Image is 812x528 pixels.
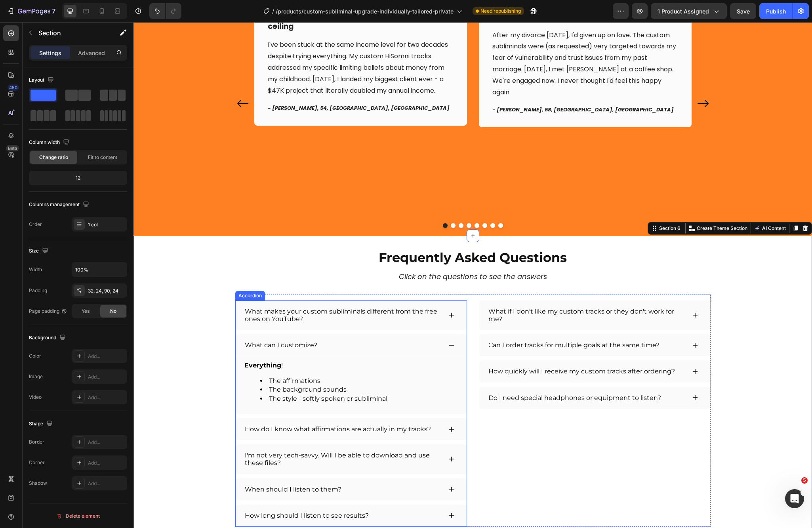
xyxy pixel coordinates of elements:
div: Color [29,352,41,360]
button: Carousel Next Arrow [563,75,576,88]
div: 12 [30,172,126,184]
li: The style - softly spoken or subliminal [127,372,320,381]
div: Add... [88,459,125,467]
div: Corner [29,459,45,466]
h2: Frequently Asked Questions [102,226,577,245]
span: 1 product assigned [658,7,709,15]
div: 450 [8,84,19,91]
i: - [PERSON_NAME], 58, [GEOGRAPHIC_DATA], [GEOGRAPHIC_DATA] [359,84,540,91]
div: Shape [29,419,54,429]
p: What can I customize? [111,319,184,327]
p: What if I don't like my custom tracks or they don't work for me? [355,285,551,300]
div: Accordion [103,270,130,277]
div: Section 6 [524,203,549,210]
button: Dot [341,201,346,206]
p: Advanced [78,49,105,57]
p: How do I know what affirmations are actually in my tracks? [111,403,297,411]
div: Add... [88,439,125,446]
p: Create Theme Section [563,203,614,210]
div: Video [29,394,42,401]
p: How quickly will I receive my custom tracks after ordering? [355,345,541,353]
button: 7 [3,3,59,19]
iframe: Intercom live chat [785,489,804,508]
i: - [PERSON_NAME], 54, [GEOGRAPHIC_DATA], [GEOGRAPHIC_DATA] [134,82,316,90]
button: Publish [759,3,793,19]
p: Section [38,28,103,38]
p: I'm not very tech-savvy. Will I be able to download and use these files? [111,429,307,444]
li: The affirmations [127,354,320,363]
div: Width [29,266,42,273]
button: Dot [349,201,354,206]
button: Delete element [29,510,127,522]
div: Padding [29,287,47,294]
p: What makes your custom subliminals different from the free ones on YouTube? [111,285,307,300]
div: 32, 24, 90, 24 [88,287,125,295]
p: ! [111,339,320,348]
i: Click on the questions to see the answers [265,249,414,259]
span: /products/custom-subliminal-upgrade-individually-tailored-private [276,7,454,15]
span: 5 [801,477,808,484]
span: Change ratio [39,154,68,161]
div: Columns management [29,199,91,210]
div: Undo/Redo [149,3,181,19]
p: How long should I listen to see results? [111,490,235,497]
button: Dot [309,201,314,206]
iframe: Design area [133,22,812,528]
button: Save [730,3,756,19]
span: Fit to content [88,154,117,161]
p: When should I listen to them? [111,463,208,471]
span: / [272,7,274,15]
div: Layout [29,75,55,86]
input: Auto [72,262,127,277]
div: Column width [29,137,71,148]
div: Background [29,333,67,343]
button: AI Content [619,201,654,211]
button: Dot [357,201,362,206]
button: Dot [317,201,322,206]
span: Save [737,8,750,15]
div: Rich Text Editor. Editing area: main [110,338,321,388]
div: Add... [88,373,125,381]
div: Image [29,373,43,380]
div: Add... [88,480,125,487]
p: Settings [39,49,61,57]
p: 7 [52,6,55,16]
div: Add... [88,394,125,401]
div: Publish [766,7,786,15]
p: After my divorce [DATE], I'd given up on love. The custom subliminals were (as requested) very ta... [359,8,545,76]
span: Need republishing [480,8,521,15]
span: Yes [82,308,90,315]
span: No [110,308,116,315]
li: The background sounds [127,363,320,372]
div: Order [29,221,42,228]
button: Dot [333,201,338,206]
div: Beta [6,145,19,151]
div: Page padding [29,308,67,315]
div: Size [29,246,50,256]
strong: Everything [111,339,148,347]
div: Delete element [56,511,100,521]
div: Shadow [29,480,47,487]
div: 1 col [88,221,125,228]
button: 1 product assigned [651,3,727,19]
div: Border [29,438,44,446]
p: Can I order tracks for multiple goals at the same time? [355,319,526,327]
button: Dot [325,201,330,206]
div: Add... [88,353,125,360]
button: Dot [365,201,370,206]
p: Do I need special headphones or equipment to listen? [355,372,528,379]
